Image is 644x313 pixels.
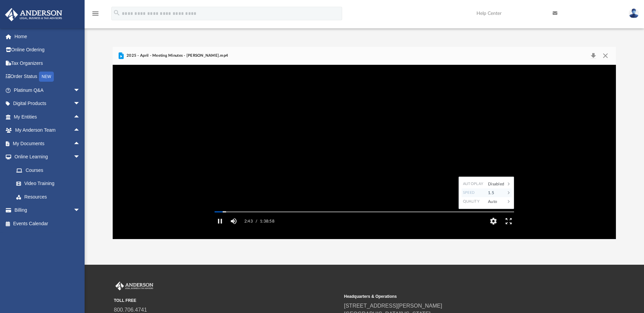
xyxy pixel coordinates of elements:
[5,137,87,150] a: My Documentsarrow_drop_up
[114,307,147,313] a: 800.706.4741
[125,53,228,59] span: 2025 - April - Meeting Minutes - [PERSON_NAME].mp4
[344,293,570,299] small: Headquarters & Operations
[113,47,616,239] div: Preview
[113,9,120,17] i: search
[5,70,90,84] a: Order StatusNEW
[5,83,90,97] a: Platinum Q&Aarrow_drop_down
[256,214,257,228] span: /
[599,51,612,60] button: Close
[485,180,506,188] div: Disabled
[213,214,228,228] button: Pause
[5,204,90,217] a: Billingarrow_drop_down
[462,180,485,188] div: Autoplay
[91,9,99,18] i: menu
[5,110,90,124] a: My Entitiesarrow_drop_up
[113,65,616,239] div: File preview
[9,163,87,177] a: Courses
[114,297,339,304] small: TOLL FREE
[73,124,87,137] span: arrow_drop_up
[260,214,274,228] label: 1:38:58
[209,209,519,214] div: Media Slider
[73,97,87,111] span: arrow_drop_down
[5,124,87,137] a: My Anderson Teamarrow_drop_up
[91,13,99,18] a: menu
[73,83,87,97] span: arrow_drop_down
[485,197,506,206] div: Auto
[5,150,87,164] a: Online Learningarrow_drop_down
[39,72,54,82] div: NEW
[486,214,501,228] button: Settings
[587,51,599,60] button: Download
[462,188,485,197] div: Speed
[3,8,64,21] img: Anderson Advisors Platinum Portal
[501,214,516,228] button: Enter fullscreen
[5,217,90,230] a: Events Calendar
[73,110,87,124] span: arrow_drop_up
[114,282,155,290] img: Anderson Advisors Platinum Portal
[5,56,90,70] a: Tax Organizers
[244,214,253,228] label: 2:43
[73,204,87,217] span: arrow_drop_down
[5,97,90,110] a: Digital Productsarrow_drop_down
[228,214,240,228] button: Mute
[73,150,87,164] span: arrow_drop_down
[629,8,639,18] img: User Pic
[5,43,90,57] a: Online Ordering
[73,137,87,151] span: arrow_drop_up
[9,177,84,190] a: Video Training
[462,197,485,206] div: Quality
[344,303,442,309] a: [STREET_ADDRESS][PERSON_NAME]
[9,190,87,204] a: Resources
[485,188,506,197] div: 1.5
[5,30,90,43] a: Home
